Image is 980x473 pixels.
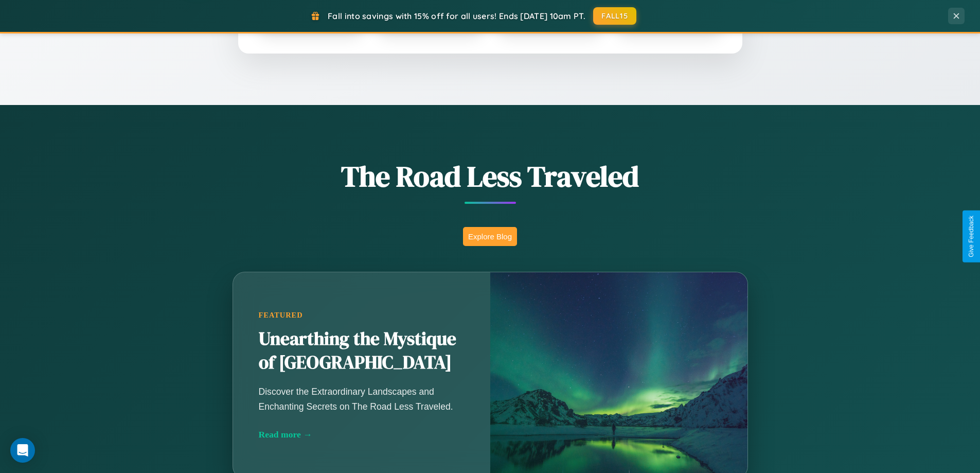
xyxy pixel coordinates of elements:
div: Give Feedback [968,216,975,257]
span: Fall into savings with 15% off for all users! Ends [DATE] 10am PT. [328,11,585,21]
div: Open Intercom Messenger [10,438,35,463]
button: Explore Blog [463,227,517,246]
h1: The Road Less Traveled [182,156,799,196]
h2: Unearthing the Mystique of [GEOGRAPHIC_DATA] [259,327,465,375]
div: Featured [259,311,465,320]
button: FALL15 [593,7,636,25]
div: Read more → [259,429,465,440]
p: Discover the Extraordinary Landscapes and Enchanting Secrets on The Road Less Traveled. [259,384,465,413]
